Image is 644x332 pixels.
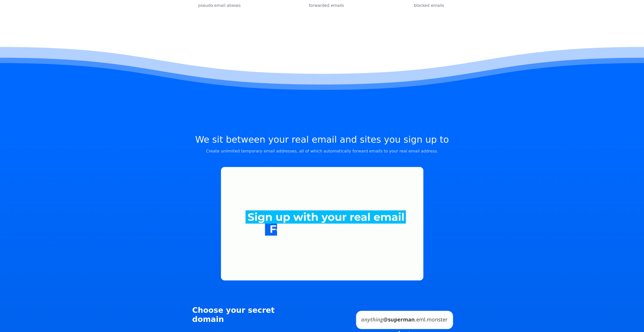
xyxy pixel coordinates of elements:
div: forwarded emails [309,3,344,9]
div: blocked emails [412,3,446,9]
img: Email Forwarding [221,167,423,280]
h2: We sit between your real email and sites you sign up to [195,135,449,144]
div: pseudo email aliases [198,3,241,9]
h2: Choose your secret domain [192,306,287,324]
p: Create unlimited temporary email addresses, all of which automatically forward emails to your rea... [206,148,438,154]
